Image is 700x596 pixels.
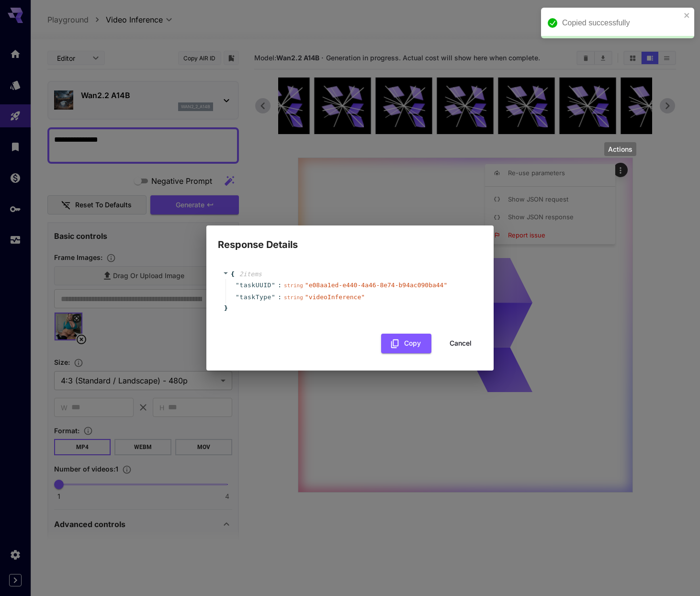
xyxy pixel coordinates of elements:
[284,294,303,301] span: string
[604,142,636,156] div: Actions
[381,334,431,353] button: Copy
[231,270,235,279] span: {
[439,334,482,353] button: Cancel
[305,293,365,301] span: " videoInference "
[284,282,303,289] span: string
[239,270,262,278] span: 2 item s
[562,17,681,29] div: Copied successfully
[239,281,271,290] span: taskUUID
[278,281,282,290] span: :
[239,292,271,302] span: taskType
[278,292,282,302] span: :
[271,293,275,301] span: "
[236,293,239,301] span: "
[206,225,494,252] h2: Response Details
[684,11,690,19] button: close
[236,281,239,289] span: "
[271,281,275,289] span: "
[305,281,447,289] span: " e08aa1ed-e440-4a46-8e74-b94ac090ba44 "
[223,304,228,313] span: }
